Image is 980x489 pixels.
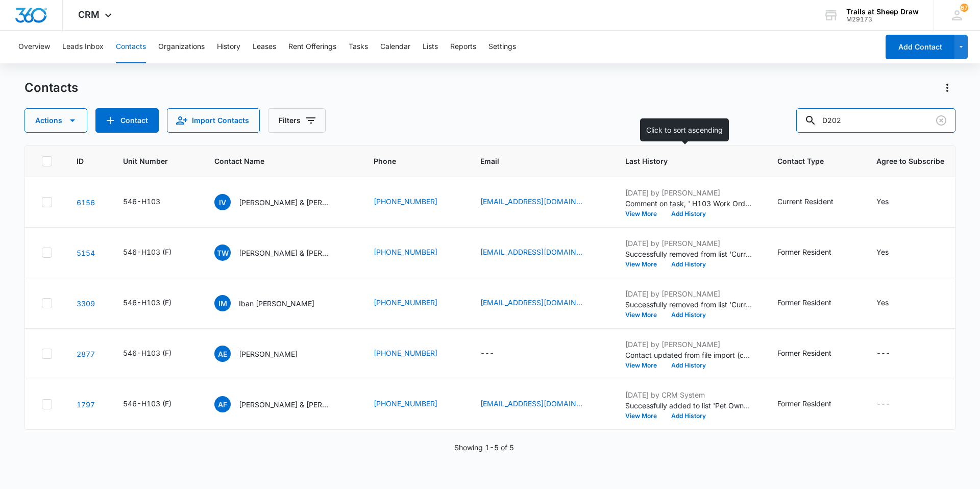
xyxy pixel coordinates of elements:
[625,187,753,198] p: [DATE] by [PERSON_NAME]
[217,31,240,63] button: History
[77,156,84,166] span: ID
[876,247,907,259] div: Agree to Subscribe - Yes - Select to Edit Field
[18,31,50,63] button: Overview
[480,247,601,259] div: Email - Tyjoe58@gmail.com - Select to Edit Field
[876,348,890,360] div: ---
[349,31,368,63] button: Tasks
[77,400,95,409] a: Navigate to contact details page for Alita Frausto & Brett LaJeunesse
[123,398,171,409] div: 546-H103 (F)
[664,413,713,419] button: Add History
[214,156,334,166] span: Contact Name
[876,297,907,309] div: Agree to Subscribe - Yes - Select to Edit Field
[876,196,889,207] div: Yes
[625,288,753,299] p: [DATE] by [PERSON_NAME]
[123,196,179,208] div: Unit Number - 546-H103 - Select to Edit Field
[480,348,512,360] div: Email - - Select to Edit Field
[374,156,441,166] span: Phone
[777,398,831,409] div: Former Resident
[777,156,837,166] span: Contact Type
[374,297,456,309] div: Phone - (970) 415-6910 - Select to Edit Field
[625,339,753,350] p: [DATE] by [PERSON_NAME]
[664,362,713,369] button: Add History
[24,108,87,133] button: Actions
[777,297,850,309] div: Contact Type - Former Resident - Select to Edit Field
[777,348,850,360] div: Contact Type - Former Resident - Select to Edit Field
[625,413,664,419] button: View More
[239,349,298,359] p: [PERSON_NAME]
[876,398,909,410] div: Agree to Subscribe - - Select to Edit Field
[625,362,664,369] button: View More
[123,398,190,410] div: Unit Number - 546-H103 (F) - Select to Edit Field
[777,297,831,308] div: Former Resident
[77,198,95,207] a: Navigate to contact details page for Isaac Vargas & Audriana Hernandez
[640,118,729,141] div: Click to sort ascending
[960,4,968,12] span: 67
[24,80,78,95] h1: Contacts
[625,238,753,249] p: [DATE] by [PERSON_NAME]
[77,249,95,257] a: Navigate to contact details page for Tyler Wagner & Zoey Lopez
[123,156,190,166] span: Unit Number
[480,398,601,410] div: Email - brettlajeunesse343@gmail.com - Select to Edit Field
[625,350,753,360] p: Contact updated from file import (contacts-20231023195256.csv): --
[214,194,231,210] span: IV
[450,31,476,63] button: Reports
[239,399,331,410] p: [PERSON_NAME] & [PERSON_NAME]
[625,299,753,310] p: Successfully removed from list 'Current Residents '.
[123,297,171,308] div: 546-H103 (F)
[374,297,437,308] a: [PHONE_NUMBER]
[123,247,190,259] div: Unit Number - 546-H103 (F) - Select to Edit Field
[846,8,919,16] div: account name
[625,261,664,267] button: View More
[488,31,516,63] button: Settings
[214,194,349,210] div: Contact Name - Isaac Vargas & Audriana Hernandez - Select to Edit Field
[374,348,437,358] a: [PHONE_NUMBER]
[374,196,437,207] a: [PHONE_NUMBER]
[374,398,437,409] a: [PHONE_NUMBER]
[123,348,171,358] div: 546-H103 (F)
[95,108,159,133] button: Add Contact
[214,244,349,261] div: Contact Name - Tyler Wagner & Zoey Lopez - Select to Edit Field
[78,9,100,20] span: CRM
[374,247,456,259] div: Phone - (970) 347-7724 - Select to Edit Field
[939,80,955,96] button: Actions
[664,261,713,267] button: Add History
[777,398,850,410] div: Contact Type - Former Resident - Select to Edit Field
[625,389,753,400] p: [DATE] by CRM System
[374,348,456,360] div: Phone - (970) 353-6476 - Select to Edit Field
[480,247,582,257] a: [EMAIL_ADDRESS][DOMAIN_NAME]
[664,312,713,318] button: Add History
[796,108,955,133] input: Search Contacts
[123,247,171,257] div: 546-H103 (F)
[777,348,831,358] div: Former Resident
[480,196,601,208] div: Email - Vargas980Q@gmail.com - Select to Edit Field
[123,348,190,360] div: Unit Number - 546-H103 (F) - Select to Edit Field
[480,348,494,360] div: ---
[374,196,456,208] div: Phone - (970) 534-8781 - Select to Edit Field
[777,196,852,208] div: Contact Type - Current Resident - Select to Edit Field
[374,398,456,410] div: Phone - (970) 893-3573 - Select to Edit Field
[625,400,753,411] p: Successfully added to list 'Pet Owners'.
[625,312,664,318] button: View More
[480,398,582,409] a: [EMAIL_ADDRESS][DOMAIN_NAME]
[77,350,95,358] a: Navigate to contact details page for Allison Engelhart
[876,156,944,166] span: Agree to Subscribe
[625,249,753,259] p: Successfully removed from list 'Current Residents '.
[454,442,514,453] p: Showing 1-5 of 5
[214,346,316,362] div: Contact Name - Allison Engelhart - Select to Edit Field
[846,16,919,23] div: account id
[480,156,586,166] span: Email
[268,108,326,133] button: Filters
[625,211,664,217] button: View More
[214,244,231,261] span: TW
[480,297,601,309] div: Email - mezai8870@gmail.com - Select to Edit Field
[625,198,753,209] p: Comment on task, ' H103 Work Order ' "Added longer screw to cabinet door was loose "
[664,211,713,217] button: Add History
[777,196,834,207] div: Current Resident
[167,108,260,133] button: Import Contacts
[777,247,831,257] div: Former Resident
[886,35,954,59] button: Add Contact
[239,298,314,309] p: Iban [PERSON_NAME]
[239,248,331,258] p: [PERSON_NAME] & [PERSON_NAME]
[214,295,333,311] div: Contact Name - Iban Meza - Select to Edit Field
[62,31,104,63] button: Leads Inbox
